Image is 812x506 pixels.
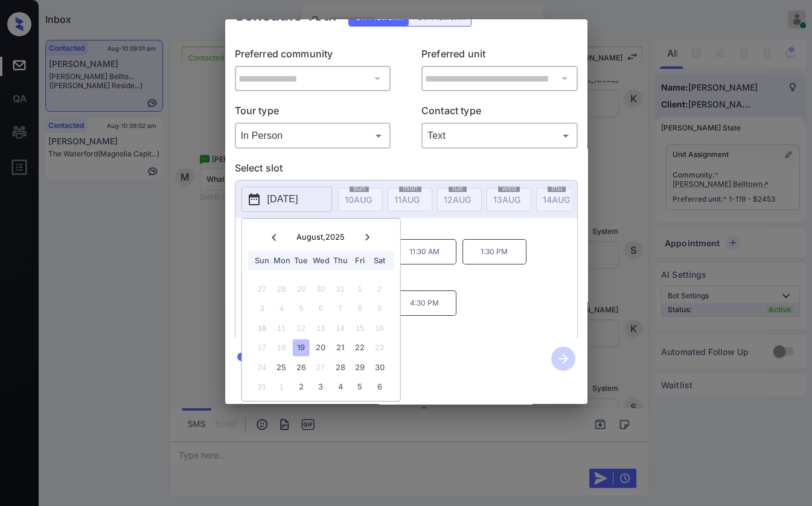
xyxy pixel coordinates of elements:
div: Not available Saturday, August 9th, 2025 [371,300,388,316]
p: Contact type [421,103,578,123]
div: Sun [254,252,270,269]
div: Wed [313,252,329,269]
div: Fri [352,252,368,269]
div: August , 2025 [296,232,345,242]
div: Not available Thursday, August 14th, 2025 [332,320,348,336]
div: Not available Tuesday, August 12th, 2025 [293,320,309,336]
div: Not available Sunday, July 27th, 2025 [254,281,270,297]
div: Not available Thursday, July 31st, 2025 [332,281,348,297]
div: Not available Tuesday, August 5th, 2025 [293,300,309,316]
div: Not available Saturday, August 2nd, 2025 [371,281,388,297]
p: 1:30 PM [462,239,526,264]
div: Not available Monday, August 4th, 2025 [273,300,290,316]
button: btn-next [544,343,583,374]
div: Not available Sunday, August 10th, 2025 [254,320,270,336]
p: Select slot [235,161,578,180]
div: Not available Friday, August 1st, 2025 [352,281,368,297]
div: Not available Saturday, August 16th, 2025 [371,320,388,336]
div: Not available Wednesday, August 13th, 2025 [313,320,329,336]
p: Preferred community [235,46,391,66]
div: In Person [238,126,388,146]
p: 11:30 AM [392,239,456,264]
button: [DATE] [241,187,332,212]
div: Not available Friday, August 15th, 2025 [352,320,368,336]
p: Preferred unit [421,46,578,66]
div: Tue [293,252,309,269]
div: Sat [371,252,388,269]
p: *Available time slots [252,218,577,239]
div: Not available Thursday, August 7th, 2025 [332,300,348,316]
div: Not available Tuesday, July 29th, 2025 [293,281,309,297]
div: month 2025-08 [246,279,396,397]
div: Not available Wednesday, July 30th, 2025 [313,281,329,297]
div: Not available Sunday, August 3rd, 2025 [254,300,270,316]
p: [DATE] [267,192,298,207]
div: Thu [332,252,348,269]
p: Tour type [235,103,391,123]
div: Not available Monday, July 28th, 2025 [273,281,290,297]
div: Not available Monday, August 11th, 2025 [273,320,290,336]
div: Mon [273,252,290,269]
p: 4:30 PM [392,290,456,316]
div: Not available Friday, August 8th, 2025 [352,300,368,316]
div: Not available Wednesday, August 6th, 2025 [313,300,329,316]
div: Text [424,126,575,146]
